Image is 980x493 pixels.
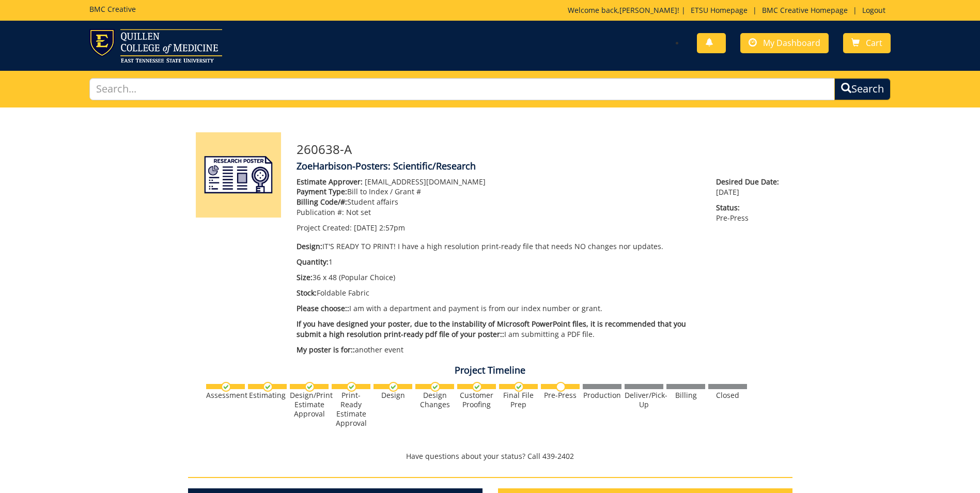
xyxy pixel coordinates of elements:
[757,5,853,15] a: BMC Creative Homepage
[297,303,701,314] p: I am with a department and payment is from our index number or grant.
[297,319,701,340] p: I am submitting a PDF file.
[388,382,398,392] img: checkmark
[297,272,313,282] span: Size:
[297,257,701,267] p: 1
[297,177,701,187] p: [EMAIL_ADDRESS][DOMAIN_NAME]
[834,78,891,100] button: Search
[514,382,524,392] img: checkmark
[297,197,347,207] span: Billing Code/#:
[297,197,701,207] p: Student affairs
[89,5,136,13] h5: BMC Creative
[297,241,701,252] p: IT'S READY TO PRINT! I have a high resolution print-ready file that needs NO changes nor updates.
[472,382,482,392] img: checkmark
[290,391,329,419] div: Design/Print Estimate Approval
[843,33,891,53] a: Cart
[866,37,882,49] span: Cart
[346,207,371,217] span: Not set
[619,5,677,15] a: [PERSON_NAME]
[297,345,355,355] span: My poster is for::
[625,391,663,409] div: Deliver/Pick-Up
[297,207,344,217] span: Publication #:
[763,37,820,49] span: My Dashboard
[221,382,231,392] img: checkmark
[716,177,784,187] span: Desired Due Date:
[188,365,792,376] h4: Project Timeline
[740,33,829,53] a: My Dashboard
[297,345,701,355] p: another event
[297,143,785,156] h3: 260638-A
[206,391,245,400] div: Assessment
[568,5,891,16] p: Welcome back, ! | | |
[297,303,349,313] span: Please choose::
[415,391,454,409] div: Design Changes
[263,382,273,392] img: checkmark
[374,391,412,400] div: Design
[297,223,352,233] span: Project Created:
[708,391,747,400] div: Closed
[196,132,281,218] img: Product featured image
[297,288,317,298] span: Stock:
[89,78,835,100] input: Search...
[666,391,705,400] div: Billing
[716,203,784,223] p: Pre-Press
[354,223,405,233] span: [DATE] 2:57pm
[297,319,686,339] span: If you have designed your poster, due to the instability of Microsoft PowerPoint files, it is rec...
[347,382,356,392] img: checkmark
[297,177,363,187] span: Estimate Approver:
[297,187,701,197] p: Bill to Index / Grant #
[541,391,580,400] div: Pre-Press
[248,391,287,400] div: Estimating
[499,391,538,409] div: Final File Prep
[305,382,315,392] img: checkmark
[686,5,753,15] a: ETSU Homepage
[297,161,785,172] h4: ZoeHarbison-Posters: Scientific/Research
[332,391,370,428] div: Print-Ready Estimate Approval
[89,29,222,63] img: ETSU logo
[583,391,621,400] div: Production
[297,288,701,298] p: Foldable Fabric
[297,241,322,251] span: Design:
[430,382,440,392] img: checkmark
[716,177,784,197] p: [DATE]
[297,272,701,283] p: 36 x 48 (Popular Choice)
[556,382,566,392] img: no
[297,187,347,196] span: Payment Type:
[716,203,784,213] span: Status:
[297,257,329,267] span: Quantity:
[857,5,891,15] a: Logout
[188,451,792,461] p: Have questions about your status? Call 439-2402
[457,391,496,409] div: Customer Proofing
